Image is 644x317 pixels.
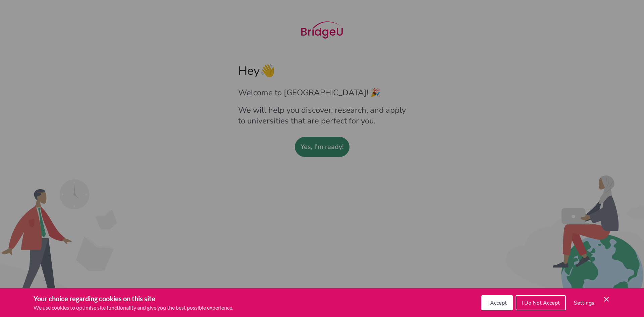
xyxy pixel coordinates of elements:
button: I Do Not Accept [516,295,566,310]
button: Settings [569,296,600,310]
span: I Do Not Accept [522,299,560,307]
span: Settings [574,299,594,307]
h3: Your choice regarding cookies on this site [34,294,233,304]
span: I Accept [487,299,507,307]
button: I Accept [481,295,513,310]
p: We use cookies to optimise site functionality and give you the best possible experience. [34,304,233,312]
button: Save and close [602,295,610,303]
